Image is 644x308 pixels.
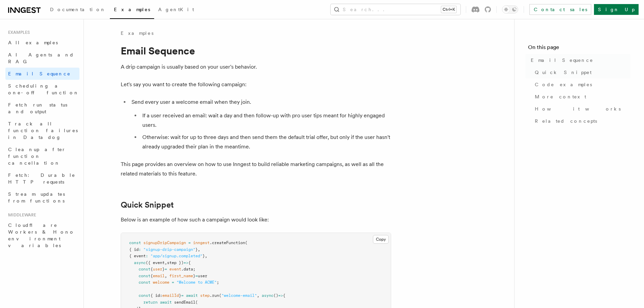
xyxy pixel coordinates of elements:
[8,172,75,185] span: Fetch: Durable HTTP requests
[179,293,181,298] span: }
[5,169,79,188] a: Fetch: Durable HTTP requests
[5,118,79,143] a: Track all function failures in Datadog
[331,4,460,15] button: Search...Ctrl+K
[114,7,150,12] span: Examples
[129,97,391,151] li: Send every user a welcome email when they join.
[162,293,179,298] span: emailId
[373,235,389,244] button: Copy
[594,4,639,15] a: Sign Up
[8,147,66,166] span: Cleanup after function cancellation
[502,5,518,14] button: Toggle dark mode
[160,300,172,305] span: await
[143,300,158,305] span: return
[146,260,165,265] span: ({ event
[198,274,207,278] span: user
[150,293,162,298] span: { id:
[200,293,210,298] span: step
[146,254,148,258] span: :
[129,247,139,252] span: { id
[8,83,79,95] span: Scheduling a one-off function
[50,7,106,12] span: Documentation
[165,260,167,265] span: ,
[441,6,456,13] kbd: Ctrl+K
[195,300,198,305] span: (
[529,4,591,15] a: Contact sales
[153,267,162,271] span: user
[186,293,198,298] span: await
[154,2,198,18] a: AgentKit
[150,254,202,258] span: "app/signup.completed"
[5,80,79,99] a: Scheduling a one-off function
[143,247,195,252] span: "signup-drip-campaign"
[532,66,630,78] a: Quick Snippet
[532,91,630,103] a: More context
[140,133,391,151] li: Otherwise: wait for up to three days and then send them the default trial offer, but only if the ...
[140,111,391,130] li: If a user received an email: wait a day and then follow-up with pro user tips meant for highly en...
[531,57,593,64] span: Email Sequence
[139,293,150,298] span: const
[210,240,245,245] span: .createFunction
[5,219,79,252] a: Cloudflare Workers & Hono environment variables
[150,274,153,278] span: {
[5,37,79,49] a: All examples
[205,254,207,258] span: ,
[188,240,191,245] span: =
[181,267,195,271] span: .data;
[153,280,169,285] span: welcome
[198,247,200,252] span: ,
[217,280,219,285] span: ;
[532,103,630,115] a: How it works
[8,191,65,204] span: Stream updates from functions
[5,30,30,35] span: Examples
[176,280,217,285] span: "Welcome to ACME"
[121,160,391,179] p: This page provides an overview on how to use Inngest to build reliable marketing campaigns, as we...
[153,274,165,278] span: email
[167,260,184,265] span: step })
[129,254,146,258] span: { event
[532,78,630,91] a: Code examples
[535,81,592,88] span: Code examples
[174,300,195,305] span: sendEmail
[535,105,621,112] span: How it works
[5,68,79,80] a: Email Sequence
[188,260,191,265] span: {
[532,115,630,127] a: Related concepts
[528,54,630,66] a: Email Sequence
[158,7,194,12] span: AgentKit
[121,80,391,89] p: Let's say you want to create the following campaign:
[139,247,141,252] span: :
[5,188,79,207] a: Stream updates from functions
[193,240,210,245] span: inngest
[202,254,205,258] span: }
[219,293,221,298] span: (
[129,240,141,245] span: const
[143,240,186,245] span: signupDripCampaign
[121,62,391,72] p: A drip campaign is usually based on your user's behavior.
[162,267,165,271] span: }
[245,240,247,245] span: (
[528,43,630,54] h4: On this page
[165,267,167,271] span: =
[535,69,592,76] span: Quick Snippet
[184,260,188,265] span: =>
[5,143,79,169] a: Cleanup after function cancellation
[121,30,153,37] a: Examples
[195,247,198,252] span: }
[139,267,150,271] span: const
[8,71,71,76] span: Email Sequence
[257,293,259,298] span: ,
[283,293,285,298] span: {
[262,293,273,298] span: async
[8,102,67,114] span: Fetch run status and output
[5,212,36,218] span: Middleware
[134,260,146,265] span: async
[139,274,150,278] span: const
[535,118,597,124] span: Related concepts
[121,200,174,210] a: Quick Snippet
[139,280,150,285] span: const
[8,121,78,140] span: Track all function failures in Datadog
[8,40,58,45] span: All examples
[8,222,75,248] span: Cloudflare Workers & Hono environment variables
[169,274,193,278] span: first_name
[278,293,283,298] span: =>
